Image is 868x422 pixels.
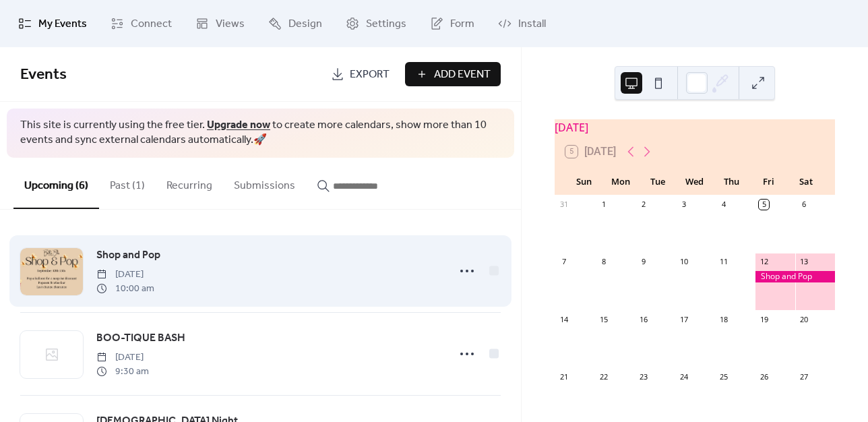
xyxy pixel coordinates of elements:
[759,372,769,382] div: 26
[518,16,546,32] span: Install
[13,158,99,209] button: Upcoming (6)
[20,118,501,148] span: This site is currently using the free tier. to create more calendars, show more than 10 events an...
[755,271,835,282] div: Shop and Pop
[640,169,677,195] div: Tue
[559,314,569,324] div: 14
[719,200,729,210] div: 4
[639,257,649,267] div: 9
[559,372,569,382] div: 21
[488,5,556,42] a: Install
[366,16,406,32] span: Settings
[336,5,416,42] a: Settings
[713,169,750,195] div: Thu
[405,62,501,86] button: Add Event
[602,169,640,195] div: Mon
[639,314,649,324] div: 16
[559,200,569,210] div: 31
[321,62,400,86] a: Export
[565,169,602,195] div: Sun
[96,330,185,347] a: BOO-TIQUE BASH
[99,158,156,208] button: Past (1)
[799,372,809,382] div: 27
[450,16,474,32] span: Form
[598,200,609,210] div: 1
[679,257,689,267] div: 10
[38,16,87,32] span: My Events
[420,5,485,42] a: Form
[96,268,154,282] span: [DATE]
[679,314,689,324] div: 17
[555,119,835,135] div: [DATE]
[8,5,97,42] a: My Events
[719,257,729,267] div: 11
[288,16,322,32] span: Design
[719,372,729,382] div: 25
[787,169,824,195] div: Sat
[20,60,67,90] span: Events
[679,372,689,382] div: 24
[639,372,649,382] div: 23
[185,5,255,42] a: Views
[131,16,172,32] span: Connect
[350,67,390,83] span: Export
[156,158,223,208] button: Recurring
[258,5,332,42] a: Design
[799,314,809,324] div: 20
[676,169,713,195] div: Wed
[216,16,245,32] span: Views
[679,200,689,210] div: 3
[759,200,769,210] div: 5
[799,200,809,210] div: 6
[96,247,160,264] span: Shop and Pop
[598,257,609,267] div: 8
[223,158,306,208] button: Submissions
[100,5,182,42] a: Connect
[96,282,154,296] span: 10:00 am
[96,365,149,379] span: 9:30 am
[759,314,769,324] div: 19
[799,257,809,267] div: 13
[96,330,185,346] span: BOO-TIQUE BASH
[759,257,769,267] div: 12
[598,372,609,382] div: 22
[96,351,149,365] span: [DATE]
[434,67,491,83] span: Add Event
[96,247,160,264] a: Shop and Pop
[598,314,609,324] div: 15
[639,200,649,210] div: 2
[719,314,729,324] div: 18
[207,115,270,135] a: Upgrade now
[559,257,569,267] div: 7
[750,169,787,195] div: Fri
